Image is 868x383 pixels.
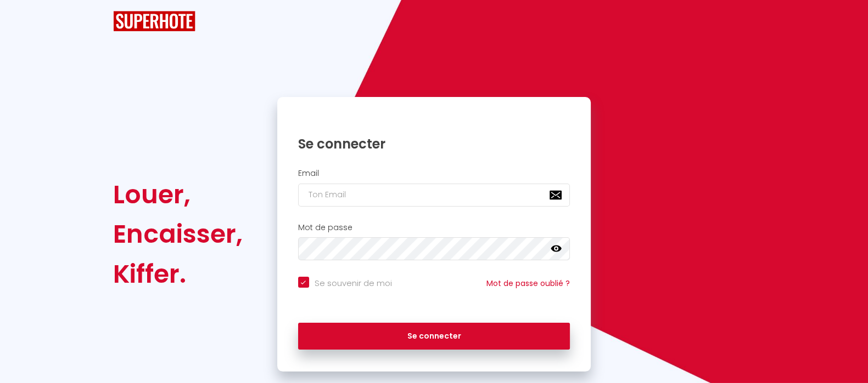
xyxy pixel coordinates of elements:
[298,135,570,152] h1: Se connecter
[298,323,570,350] button: Se connecter
[486,278,570,289] a: Mot de passe oublié ?
[113,254,243,294] div: Kiffer.
[9,4,42,37] button: Ouvrir le widget de chat LiveChat
[298,184,570,207] input: Ton Email
[113,214,243,254] div: Encaisser,
[298,223,570,232] h2: Mot de passe
[298,169,570,178] h2: Email
[113,11,195,31] img: SuperHote logo
[113,175,243,214] div: Louer,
